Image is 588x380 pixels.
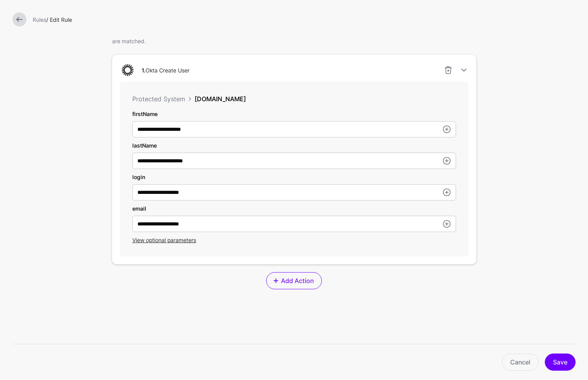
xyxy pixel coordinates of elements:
[132,95,185,103] span: Protected System
[132,204,146,213] label: email
[280,276,315,285] span: Add Action
[502,354,539,371] a: Cancel
[33,16,46,23] a: Rules
[132,173,145,181] label: login
[545,354,576,371] button: Save
[132,141,157,150] label: lastName
[132,237,196,243] span: View optional parameters
[139,66,193,74] div: Okta Create User
[132,110,158,118] label: firstName
[120,62,135,78] img: svg+xml;base64,PHN2ZyB3aWR0aD0iNjQiIGhlaWdodD0iNjQiIHZpZXdCb3g9IjAgMCA2NCA2NCIgZmlsbD0ibm9uZSIgeG...
[142,67,146,74] strong: 1.
[30,16,579,24] div: / Edit Rule
[195,95,246,103] span: [DOMAIN_NAME]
